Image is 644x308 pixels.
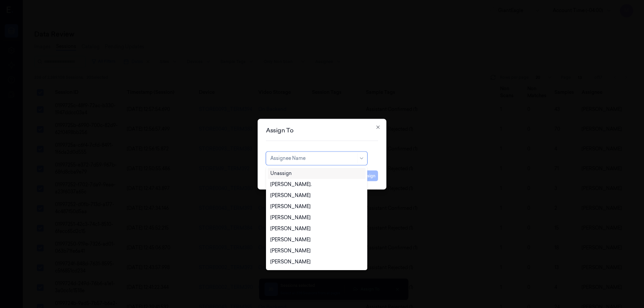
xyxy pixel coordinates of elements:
div: [PERSON_NAME] [270,258,311,265]
div: Unassign [270,170,292,177]
div: [PERSON_NAME]. [270,181,312,188]
h2: Assign To [266,127,378,133]
div: [PERSON_NAME] [270,203,311,210]
div: [PERSON_NAME] [270,225,311,232]
div: [PERSON_NAME] [270,214,311,221]
div: [PERSON_NAME] [270,247,311,254]
div: [PERSON_NAME] [270,192,311,199]
div: [PERSON_NAME] [270,236,311,243]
